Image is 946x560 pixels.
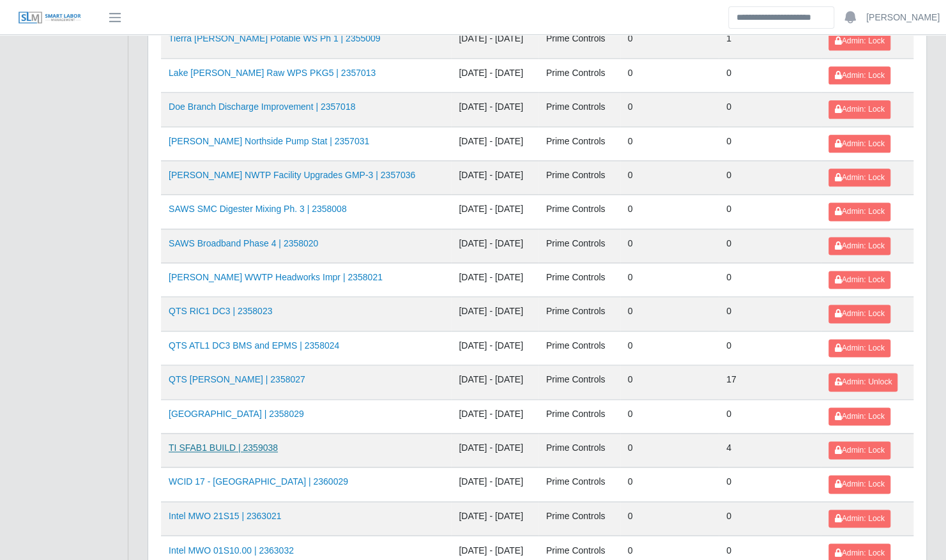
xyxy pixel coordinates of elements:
a: [PERSON_NAME] [866,11,940,24]
td: Prime Controls [538,195,620,229]
span: Admin: Lock [834,514,884,523]
button: Admin: Unlock [828,373,897,391]
td: Prime Controls [538,501,620,535]
td: 0 [620,58,719,92]
button: Admin: Lock [828,202,890,220]
button: Admin: Lock [828,475,890,493]
td: 0 [719,263,821,297]
button: Admin: Lock [828,407,890,425]
a: Intel MWO 01S10.00 | 2363032 [169,545,294,555]
button: Admin: Lock [828,66,890,84]
a: [PERSON_NAME] WWTP Headworks Impr | 2358021 [169,272,383,282]
td: 0 [620,24,719,58]
td: 0 [620,93,719,126]
td: [DATE] - [DATE] [451,331,538,365]
td: Prime Controls [538,126,620,160]
a: SAWS SMC Digester Mixing Ph. 3 | 2358008 [169,204,347,214]
a: WCID 17 - [GEOGRAPHIC_DATA] | 2360029 [169,476,348,487]
a: QTS [PERSON_NAME] | 2358027 [169,374,305,384]
td: [DATE] - [DATE] [451,93,538,126]
td: 0 [719,501,821,535]
td: [DATE] - [DATE] [451,58,538,92]
td: Prime Controls [538,331,620,365]
td: Prime Controls [538,93,620,126]
td: [DATE] - [DATE] [451,126,538,160]
a: Lake [PERSON_NAME] Raw WPS PKG5 | 2357013 [169,68,376,78]
span: Admin: Lock [834,139,884,148]
a: Doe Branch Discharge Improvement | 2357018 [169,102,355,112]
td: Prime Controls [538,160,620,194]
a: QTS ATL1 DC3 BMS and EPMS | 2358024 [169,340,339,351]
td: Prime Controls [538,229,620,262]
td: [DATE] - [DATE] [451,501,538,535]
td: 0 [719,160,821,194]
td: Prime Controls [538,467,620,501]
button: Admin: Lock [828,135,890,153]
td: Prime Controls [538,24,620,58]
a: Intel MWO 21S15 | 2363021 [169,511,281,521]
td: 0 [620,501,719,535]
button: Admin: Lock [828,100,890,118]
td: 0 [620,331,719,365]
span: Admin: Lock [834,36,884,45]
td: 0 [620,399,719,433]
td: 0 [620,263,719,297]
td: 17 [719,365,821,399]
td: Prime Controls [538,399,620,433]
a: [PERSON_NAME] NWTP Facility Upgrades GMP-3 | 2357036 [169,170,415,180]
span: Admin: Lock [834,241,884,250]
td: 0 [719,126,821,160]
span: Admin: Lock [834,412,884,421]
td: 0 [620,467,719,501]
td: 0 [719,467,821,501]
span: Admin: Lock [834,105,884,114]
td: [DATE] - [DATE] [451,399,538,433]
td: 0 [719,229,821,262]
td: [DATE] - [DATE] [451,263,538,297]
input: Search [728,6,834,29]
td: [DATE] - [DATE] [451,297,538,331]
td: 0 [620,126,719,160]
td: Prime Controls [538,297,620,331]
span: Admin: Lock [834,207,884,216]
button: Admin: Lock [828,271,890,289]
td: 0 [719,399,821,433]
td: 4 [719,433,821,467]
td: 0 [719,93,821,126]
img: SLM Logo [18,11,82,25]
span: Admin: Lock [834,446,884,455]
td: 0 [620,195,719,229]
span: Admin: Unlock [834,377,892,386]
button: Admin: Lock [828,32,890,50]
td: 0 [719,331,821,365]
td: [DATE] - [DATE] [451,365,538,399]
span: Admin: Lock [834,173,884,182]
td: 0 [719,195,821,229]
a: [PERSON_NAME] Northside Pump Stat | 2357031 [169,136,369,146]
a: Tierra [PERSON_NAME] Potable WS Ph 1 | 2355009 [169,33,381,43]
td: Prime Controls [538,365,620,399]
span: Admin: Lock [834,344,884,352]
button: Admin: Lock [828,510,890,527]
td: 0 [719,297,821,331]
button: Admin: Lock [828,237,890,255]
td: 0 [620,365,719,399]
td: [DATE] - [DATE] [451,229,538,262]
td: 1 [719,24,821,58]
td: Prime Controls [538,433,620,467]
td: [DATE] - [DATE] [451,24,538,58]
button: Admin: Lock [828,169,890,186]
a: SAWS Broadband Phase 4 | 2358020 [169,238,318,248]
td: 0 [620,297,719,331]
td: [DATE] - [DATE] [451,160,538,194]
button: Admin: Lock [828,441,890,459]
a: [GEOGRAPHIC_DATA] | 2358029 [169,409,304,419]
td: 0 [620,229,719,262]
td: [DATE] - [DATE] [451,467,538,501]
span: Admin: Lock [834,480,884,488]
td: Prime Controls [538,58,620,92]
a: QTS RIC1 DC3 | 2358023 [169,306,272,316]
span: Admin: Lock [834,309,884,318]
td: [DATE] - [DATE] [451,195,538,229]
span: Admin: Lock [834,71,884,80]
